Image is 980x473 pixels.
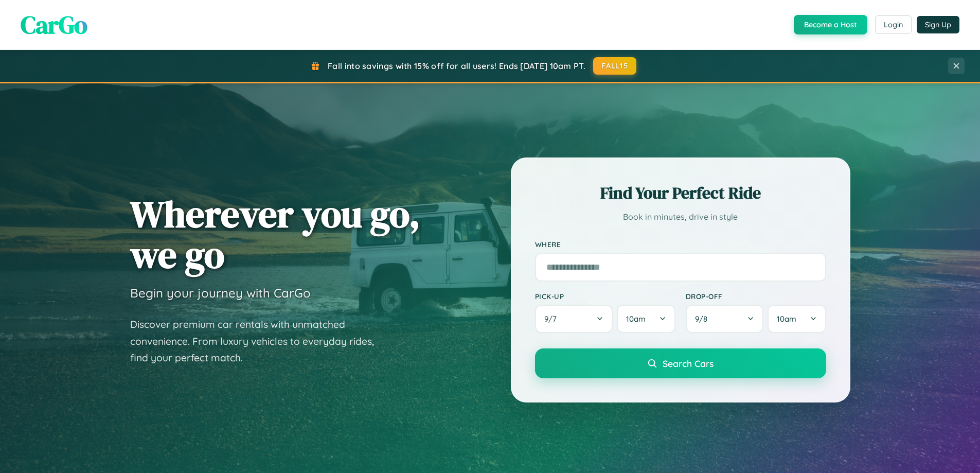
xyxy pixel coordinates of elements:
[875,15,912,34] button: Login
[535,182,826,204] h2: Find Your Perfect Ride
[535,240,826,249] label: Where
[768,305,826,333] button: 10am
[328,61,585,71] span: Fall into savings with 15% off for all users! Ends [DATE] 10am PT.
[593,57,636,75] button: FALL15
[663,358,714,369] span: Search Cars
[130,194,420,275] h1: Wherever you go, we go
[544,314,562,324] span: 9 / 7
[535,305,613,333] button: 9/7
[917,16,959,33] button: Sign Up
[794,15,867,34] button: Become a Host
[21,8,87,42] span: CarGo
[626,314,646,324] span: 10am
[130,285,311,301] h3: Begin your journey with CarGo
[535,348,826,378] button: Search Cars
[130,316,387,366] p: Discover premium car rentals with unmatched convenience. From luxury vehicles to everyday rides, ...
[695,314,712,324] span: 9 / 8
[686,292,826,301] label: Drop-off
[535,209,826,224] p: Book in minutes, drive in style
[617,305,675,333] button: 10am
[777,314,796,324] span: 10am
[686,305,764,333] button: 9/8
[535,292,675,301] label: Pick-up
